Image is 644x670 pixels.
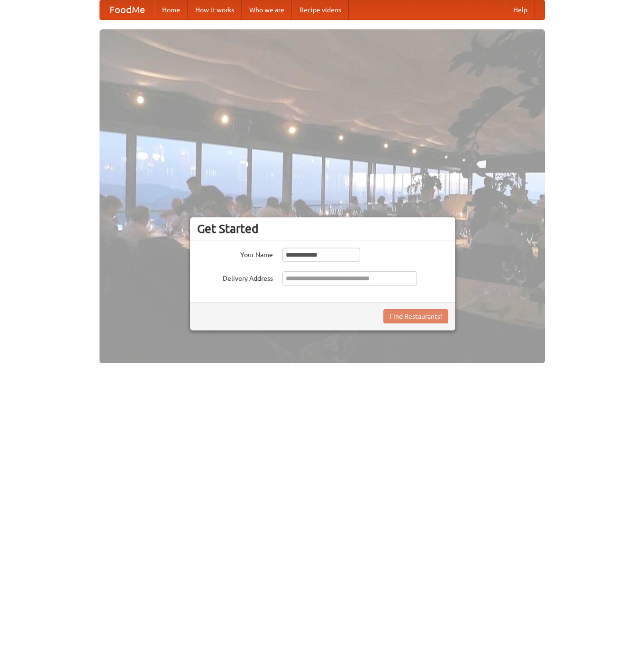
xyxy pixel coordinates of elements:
[154,0,188,19] a: Home
[506,0,535,19] a: Help
[197,248,273,259] label: Your Name
[242,0,292,19] a: Who we are
[100,0,154,19] a: FoodMe
[383,309,448,323] button: Find Restaurants!
[188,0,242,19] a: How it works
[197,271,273,283] label: Delivery Address
[292,0,349,19] a: Recipe videos
[197,222,448,236] h3: Get Started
